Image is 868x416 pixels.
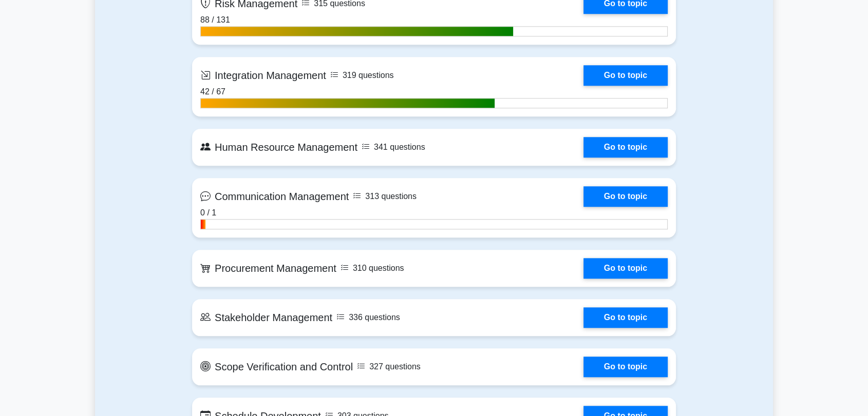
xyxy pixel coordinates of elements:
[583,307,668,328] a: Go to topic
[583,137,668,157] a: Go to topic
[583,356,668,377] a: Go to topic
[583,186,668,207] a: Go to topic
[583,258,668,279] a: Go to topic
[583,65,668,86] a: Go to topic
